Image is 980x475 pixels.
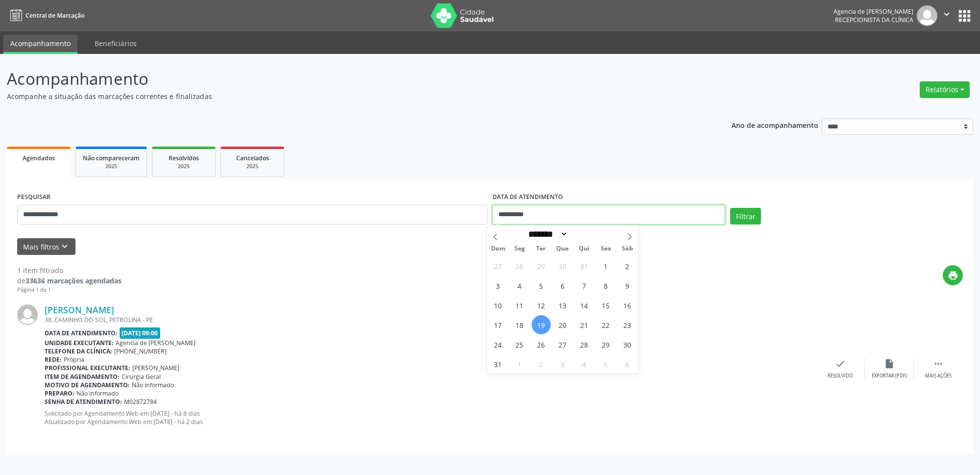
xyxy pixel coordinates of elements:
span: Recepcionista da clínica [835,16,913,24]
div: de [17,275,122,286]
button: print [943,265,963,285]
span: Agosto 3, 2025 [489,276,508,295]
span: Agosto 20, 2025 [553,315,572,334]
span: Central de Marcação [25,11,84,20]
b: Rede: [45,355,62,364]
span: Agosto 19, 2025 [532,315,551,334]
span: Julho 27, 2025 [489,256,508,275]
span: Agosto 29, 2025 [596,335,615,354]
span: Agosto 28, 2025 [575,335,594,354]
span: Agosto 22, 2025 [596,315,615,334]
span: Cancelados [236,154,269,162]
span: Agendados [23,154,55,162]
img: img [917,5,937,26]
span: Agosto 7, 2025 [575,276,594,295]
span: Ter [530,246,552,252]
span: Dom [487,246,509,252]
div: 38, CAMINHO DO SOL, PETROLINA - PE [45,316,816,324]
span: Agosto 31, 2025 [489,354,508,374]
span: Cirurgia Geral [122,373,161,381]
p: Solicitado por Agendamento Web em [DATE] - há 8 dias Atualizado por Agendamento Web em [DATE] - h... [45,409,816,426]
span: Setembro 6, 2025 [618,354,637,374]
span: Seg [509,246,530,252]
span: Agosto 15, 2025 [596,296,615,315]
span: Agosto 25, 2025 [510,335,529,354]
div: Página 1 de 1 [17,286,122,294]
span: Não informado [76,389,119,398]
b: Data de atendimento: [45,329,118,337]
span: Sáb [616,246,638,252]
span: Julho 31, 2025 [575,256,594,275]
span: Agosto 21, 2025 [575,315,594,334]
span: [PERSON_NAME] [132,364,179,372]
span: Setembro 5, 2025 [596,354,615,374]
span: Agosto 1, 2025 [596,256,615,275]
b: Profissional executante: [45,364,130,372]
b: Preparo: [45,389,74,398]
span: Agosto 30, 2025 [618,335,637,354]
a: Acompanhamento [3,35,77,54]
b: Senha de atendimento: [45,398,122,406]
a: Beneficiários [88,35,144,52]
div: 2025 [228,163,277,170]
span: Agosto 24, 2025 [489,335,508,354]
i: print [948,270,958,281]
input: Year [568,229,600,239]
span: Agosto 2, 2025 [618,256,637,275]
span: Agosto 26, 2025 [532,335,551,354]
div: 2025 [83,163,140,170]
span: Agosto 13, 2025 [553,296,572,315]
div: Resolvido [828,373,853,379]
span: Julho 29, 2025 [532,256,551,275]
label: DATA DE ATENDIMENTO [492,190,563,205]
div: 2025 [159,163,208,170]
span: Agosto 9, 2025 [618,276,637,295]
span: Agosto 6, 2025 [553,276,572,295]
label: PESQUISAR [17,190,50,205]
span: Não compareceram [83,154,140,162]
span: Qua [552,246,573,252]
button:  [937,5,956,26]
span: Agosto 8, 2025 [596,276,615,295]
i: keyboard_arrow_down [59,241,70,252]
span: Agosto 18, 2025 [510,315,529,334]
span: Agosto 17, 2025 [489,315,508,334]
span: Setembro 1, 2025 [510,354,529,374]
button: Mais filtroskeyboard_arrow_down [17,238,75,255]
p: Ano de acompanhamento [732,119,818,131]
div: 1 item filtrado [17,265,122,275]
span: Própria [64,355,84,364]
button: Relatórios [920,81,970,98]
div: Agencia de [PERSON_NAME] [833,7,913,16]
span: Agosto 12, 2025 [532,296,551,315]
span: Agosto 5, 2025 [532,276,551,295]
b: Motivo de agendamento: [45,381,130,389]
span: Qui [573,246,595,252]
div: Exportar (PDF) [872,373,907,379]
span: Agosto 11, 2025 [510,296,529,315]
span: Setembro 4, 2025 [575,354,594,374]
a: Central de Marcação [7,7,84,24]
b: Item de agendamento: [45,373,120,381]
img: img [17,304,38,325]
i: insert_drive_file [884,358,895,369]
span: Setembro 3, 2025 [553,354,572,374]
span: Agosto 4, 2025 [510,276,529,295]
span: [DATE] 09:00 [120,327,161,339]
button: apps [956,7,973,25]
span: Setembro 2, 2025 [532,354,551,374]
div: Mais ações [925,373,952,379]
a: [PERSON_NAME] [45,304,114,315]
span: [PHONE_NUMBER] [114,347,167,355]
span: Não informado [132,381,174,389]
i: check [835,358,846,369]
span: Resolvidos [169,154,199,162]
span: Julho 28, 2025 [510,256,529,275]
span: Agosto 27, 2025 [553,335,572,354]
button: Filtrar [730,208,761,225]
strong: 33636 marcações agendadas [25,276,122,285]
p: Acompanhamento [7,67,683,91]
span: Agencia de [PERSON_NAME] [116,339,196,347]
b: Telefone da clínica: [45,347,112,355]
span: M02872784 [124,398,157,406]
